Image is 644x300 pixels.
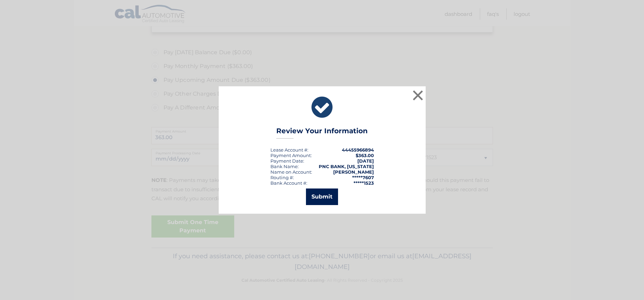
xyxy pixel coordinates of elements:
div: Payment Amount: [270,153,312,158]
strong: PNC BANK, [US_STATE] [319,164,374,169]
strong: [PERSON_NAME] [333,169,374,175]
div: : [270,158,304,164]
h3: Review Your Information [276,127,368,139]
div: Routing #: [270,175,294,180]
button: × [411,88,425,102]
span: Payment Date [270,158,303,164]
div: Name on Account: [270,169,312,175]
span: [DATE] [357,158,374,164]
div: Lease Account #: [270,147,308,153]
span: $363.00 [356,153,374,158]
strong: 44455966894 [342,147,374,153]
button: Submit [306,188,338,205]
div: Bank Name: [270,164,299,169]
div: Bank Account #: [270,180,307,186]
